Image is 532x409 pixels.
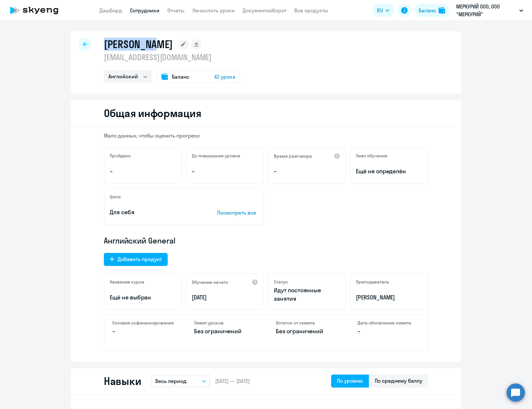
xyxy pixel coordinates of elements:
button: Балансbalance [415,4,449,17]
p: – [274,167,340,176]
h5: Статус [274,279,288,285]
span: [DATE] — [DATE] [215,377,250,385]
p: [PERSON_NAME] [356,293,422,302]
span: Баланс [172,73,189,81]
h4: Дата обновления лимита [357,320,420,326]
p: – [357,327,420,336]
span: Ещё не определён [356,167,422,176]
div: Добавить продукт [118,255,162,263]
p: [DATE] [192,293,258,302]
p: Посмотреть все [217,209,258,217]
span: Английский General [104,235,175,246]
p: Идут постоянные занятия [274,286,340,303]
span: RU [377,7,383,14]
p: Без ограничений [194,327,256,336]
div: По уровню [337,377,363,385]
h5: Темп обучения [356,153,387,159]
p: Ещё не выбран [110,293,176,302]
p: Мало данных, чтобы оценить прогресс [104,132,428,139]
a: Документооборот [243,7,287,14]
h5: Цели [110,194,120,200]
h5: Обучение начато [192,279,228,285]
button: МЕРКУРИЙ ООО, ООО "МЕРКУРИЙ" [453,3,526,18]
p: – [110,167,176,176]
h4: Остаток от лимита [276,320,338,326]
h1: [PERSON_NAME] [104,38,173,51]
img: balance [439,7,445,14]
button: Добавить продукт [104,253,168,266]
p: Без ограничений [276,327,338,336]
h5: Время разговора [274,153,312,159]
p: МЕРКУРИЙ ООО, ООО "МЕРКУРИЙ" [456,3,517,18]
p: Весь период [155,377,187,385]
p: Для себя [110,208,197,217]
div: Баланс [419,7,436,14]
button: Весь период [151,375,210,387]
a: Начислить уроки [192,7,235,14]
h5: Название курса [110,279,144,285]
button: RU [372,4,394,17]
a: Все продукты [294,7,328,14]
h2: Общая информация [104,107,201,120]
h4: Лимит уроков [194,320,256,326]
h5: Пройдено [110,153,131,159]
p: – [192,167,258,176]
span: 42 урока [214,73,235,81]
h2: Навыки [104,375,141,388]
a: Отчеты [167,7,185,14]
a: Дашборд [99,7,122,14]
p: [EMAIL_ADDRESS][DOMAIN_NAME] [104,52,240,62]
h5: Преподаватель [356,279,389,285]
h5: До повышения уровня [192,153,240,159]
a: Сотрудники [130,7,160,14]
h4: Условия софинансирования [112,320,175,326]
div: По среднему баллу [375,377,422,385]
p: – [112,327,175,336]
